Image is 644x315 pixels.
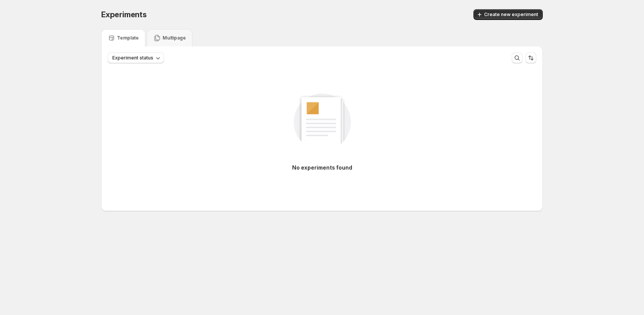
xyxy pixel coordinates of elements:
button: Create new experiment [473,9,543,20]
p: Multipage [163,35,186,41]
span: Experiments [101,10,147,19]
p: Template [117,35,139,41]
span: Create new experiment [484,12,538,18]
span: Experiment status [112,55,153,61]
p: No experiments found [292,164,352,172]
button: Sort the results [526,53,536,63]
button: Experiment status [108,53,164,63]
